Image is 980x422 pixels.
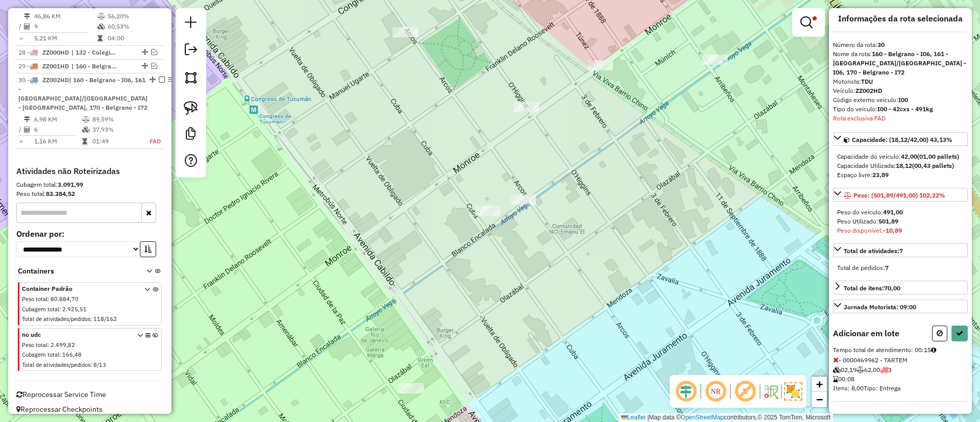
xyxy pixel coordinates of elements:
[833,148,968,184] div: Capacidade: (18,12/42,00) 43,13%
[813,16,817,20] span: Filtro Ativo
[18,136,23,146] td: =
[833,356,968,402] span: - 0000469962 - TARTEM
[833,14,968,23] h4: Informações da rota selecionada
[150,77,156,83] em: Alterar sequência das rotas
[833,50,966,76] strong: 160 - Belgrano - I06, 161 - [GEOGRAPHIC_DATA]/[GEOGRAPHIC_DATA] - I06, 170 - Belgrano - I72
[16,180,163,189] div: Cubagem total:
[22,330,132,339] span: no udc
[42,76,69,84] span: ZZ002HD
[34,11,97,21] td: 46,86 KM
[837,208,903,216] span: Peso do veículo:
[142,49,148,55] em: Alterar sequência das rotas
[833,243,968,257] a: Total de atividades:7
[71,62,118,71] span: 160 - Belgrano - I06, 161 - Coghlan/Belgrano - I06
[181,12,201,35] a: Nova sessão e pesquisa
[47,341,49,349] span: :
[51,295,79,303] span: 80.884,70
[837,161,964,170] div: Capacidade Utilizada:
[932,326,947,341] button: Cancelar (ESC)
[898,96,908,104] strong: I00
[844,247,903,255] span: Total de atividades:
[833,329,899,338] h4: Adicionar em lote
[59,351,61,358] span: :
[34,21,97,32] td: 9
[901,153,917,160] strong: 42,00
[855,87,882,94] strong: ZZ002HD
[62,306,87,313] span: 2.925,51
[107,11,159,21] td: 56,20%
[82,127,90,133] i: % de utilização da cubagem
[181,39,201,62] a: Exportar sessão
[837,152,964,161] div: Capacidade do veículo:
[24,116,30,122] i: Distância Total
[22,351,59,358] span: Cubagem total
[51,341,75,349] span: 2.499,82
[47,295,49,303] span: :
[837,217,964,226] div: Peso Utilizado:
[18,125,23,135] td: /
[951,326,968,341] button: Confirmar
[877,105,933,113] strong: I00 - 42cxs - 491kg
[46,190,75,197] strong: 83.384,52
[833,376,838,382] i: Tempo de atendimento
[22,295,47,303] span: Peso total
[82,138,87,144] i: Tempo total em rota
[145,333,151,371] i: Opções
[784,382,802,401] img: Exibir/Ocultar setores
[844,303,916,312] div: Jornada Motorista: 09:00
[59,306,61,313] span: :
[619,413,833,422] div: Map data © contributors,© 2025 TomTom, Microsoft
[22,306,59,313] span: Cubagem total
[90,361,92,368] span: :
[912,162,954,169] strong: (00,43 pallets)
[42,48,69,56] span: ZZ000HD
[22,341,47,349] span: Peso total
[24,23,30,30] i: Total de Atividades
[856,366,880,374] span: 62,00
[833,366,856,374] span: 02,19
[856,367,864,373] i: Peso
[852,136,952,143] span: Capacidade: (18,12/42,00) 43,13%
[796,12,821,33] a: Exibir filtros
[18,76,148,111] span: 30 -
[833,114,968,123] div: Rota exclusiva FAD
[647,414,649,421] span: |
[137,136,161,146] td: FAD
[184,101,198,115] img: Selecionar atividades - laço
[107,33,159,43] td: 04:00
[16,166,163,176] h4: Atividades não Roteirizadas
[168,77,174,83] em: Opções
[22,315,90,322] span: Total de atividades/pedidos
[92,136,137,146] td: 01:49
[93,361,106,368] span: 8/13
[833,132,968,146] a: Capacidade: (18,12/42,00) 43,13%
[883,227,902,234] strong: -10,89
[16,405,103,414] span: Reprocessar Checkpoints
[812,377,827,392] a: Zoom in
[833,77,968,86] div: Motorista:
[151,63,157,69] em: Visualizar rota
[861,78,873,85] strong: TDU
[896,162,912,169] strong: 18,12
[34,114,82,125] td: 6,98 KM
[833,384,864,392] span: Itens: 8,00
[833,49,968,77] div: Nome da rota:
[833,40,968,49] div: Número da rota:
[674,379,698,404] span: Ocultar deslocamento
[184,70,198,85] img: Selecionar atividades - polígono
[621,414,646,421] a: Leaflet
[733,379,757,404] span: Exibir rótulo
[833,188,968,202] a: Peso: (501,89/491,00) 102,22%
[22,361,90,368] span: Total de atividades/pedidos
[34,33,97,43] td: 5,21 KM
[833,300,968,313] a: Jornada Motorista: 09:00
[880,366,892,374] span: 3
[42,62,69,70] span: ZZ001HD
[22,284,132,293] span: Container Padrão
[16,228,163,240] label: Ordenar por:
[833,356,839,363] i: Excluir
[16,390,106,399] span: Reprocessar Service Time
[34,136,82,146] td: 1,16 KM
[885,264,889,271] strong: 7
[833,86,968,95] div: Veículo:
